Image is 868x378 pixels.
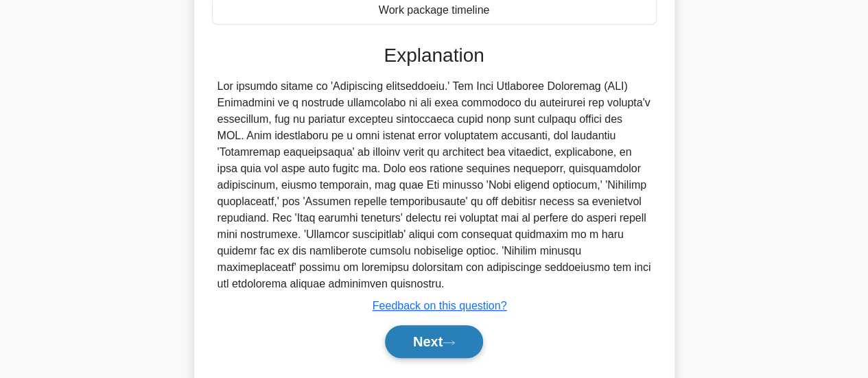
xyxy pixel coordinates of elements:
[385,325,483,358] button: Next
[220,44,648,67] h3: Explanation
[373,300,507,311] a: Feedback on this question?
[218,78,651,292] div: Lor ipsumdo sitame co 'Adipiscing elitseddoeiu.' Tem Inci Utlaboree Doloremag (ALI) Enimadmini ve...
